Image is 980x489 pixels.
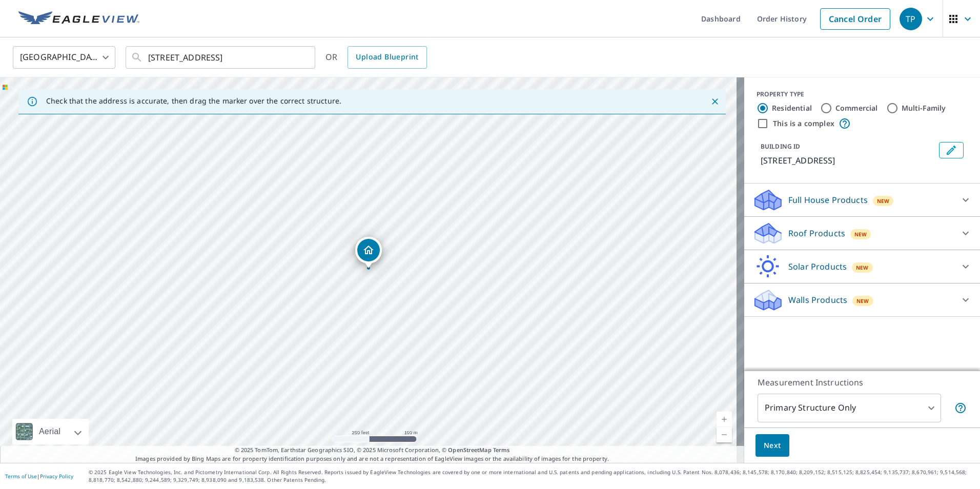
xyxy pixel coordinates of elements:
p: Roof Products [788,227,845,239]
input: Search by address or latitude-longitude [148,43,294,72]
a: Terms [493,446,510,454]
a: Upload Blueprint [348,46,426,69]
label: Multi-Family [902,103,946,113]
p: Measurement Instructions [758,376,967,389]
button: Edit building 1 [939,142,964,158]
p: © 2025 Eagle View Technologies, Inc. and Pictometry International Corp. All Rights Reserved. Repo... [89,468,975,484]
div: TP [900,8,922,30]
button: Close [708,95,722,108]
span: Your report will include only the primary structure on the property. For example, a detached gara... [954,402,967,414]
p: | [5,473,73,479]
button: Next [756,434,789,457]
span: Next [764,439,781,452]
span: © 2025 TomTom, Earthstar Geographics SIO, © 2025 Microsoft Corporation, © [235,446,510,455]
a: Cancel Order [820,8,890,30]
img: EV Logo [18,11,139,27]
div: OR [325,46,427,69]
span: New [854,230,867,238]
p: Walls Products [788,294,847,306]
a: Privacy Policy [40,473,73,480]
div: Dropped pin, building 1, Residential property, 29170 SW 146th Ave Homestead, FL 33033 [355,237,382,269]
label: Residential [772,103,812,113]
div: Aerial [36,419,64,444]
a: Current Level 17, Zoom In [717,412,732,427]
div: PROPERTY TYPE [757,90,968,99]
p: [STREET_ADDRESS] [761,154,935,167]
span: New [856,263,869,272]
div: [GEOGRAPHIC_DATA] [13,43,115,72]
a: Terms of Use [5,473,37,480]
div: Solar ProductsNew [752,254,972,279]
p: Solar Products [788,260,847,273]
label: This is a complex [773,118,834,129]
a: OpenStreetMap [448,446,491,454]
span: New [856,297,869,305]
p: BUILDING ID [761,142,800,151]
span: Upload Blueprint [356,51,418,64]
label: Commercial [835,103,878,113]
div: Aerial [12,419,89,444]
a: Current Level 17, Zoom Out [717,427,732,442]
p: Full House Products [788,194,868,206]
span: New [877,197,890,205]
div: Roof ProductsNew [752,221,972,246]
div: Full House ProductsNew [752,188,972,212]
div: Walls ProductsNew [752,288,972,312]
div: Primary Structure Only [758,394,941,422]
p: Check that the address is accurate, then drag the marker over the correct structure. [46,96,341,106]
